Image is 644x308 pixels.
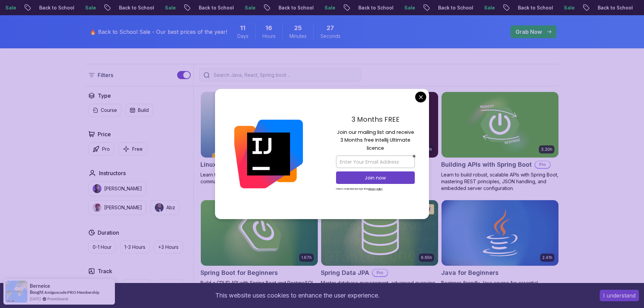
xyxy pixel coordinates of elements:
button: Dev Ops [156,279,185,292]
p: Sale [234,4,255,11]
p: Sale [553,4,574,11]
p: Dev Ops [161,282,180,289]
p: Back to School [587,4,633,11]
img: instructor img [93,203,101,212]
h2: Spring Boot for Beginners [200,268,278,278]
p: Sale [473,4,495,11]
p: Course [101,107,117,114]
span: Bought [30,289,44,295]
h2: Duration [98,229,119,237]
span: Hours [262,33,276,40]
button: Course [88,104,121,117]
p: 3.30h [541,147,552,152]
a: Amigoscode PRO Membership [44,290,99,295]
h2: Linux Fundamentals [200,160,260,169]
p: Back to School [108,4,154,11]
a: Spring Data JPA card6.65hNEWSpring Data JPAProMaster database management, advanced querying, and ... [321,200,438,293]
p: Learn to build robust, scalable APIs with Spring Boot, mastering REST principles, JSON handling, ... [441,171,559,192]
span: Days [237,33,248,40]
span: Seconds [320,33,340,40]
p: [PERSON_NAME] [104,204,142,211]
span: Minutes [289,33,307,40]
p: Sale [393,4,415,11]
p: Back to School [267,4,313,11]
button: +3 Hours [154,241,183,254]
p: Pro [102,146,110,152]
p: Abz [166,204,175,211]
p: +3 Hours [158,244,178,251]
p: Back to School [427,4,473,11]
button: Free [118,142,147,156]
p: Back to School [28,4,74,11]
h2: Track [98,267,112,275]
h2: Type [98,92,111,100]
p: 0-1 Hour [93,244,112,251]
p: Back to School [507,4,553,11]
p: Master database management, advanced querying, and expert data handling with ease [321,280,438,293]
p: Back to School [347,4,393,11]
span: Berneice [30,283,50,289]
h2: Java for Beginners [441,268,499,278]
p: Grab Now [516,28,542,36]
button: 1-3 Hours [120,241,150,254]
p: Sale [74,4,96,11]
h2: Price [98,130,111,138]
button: instructor imgAbz [150,200,180,215]
img: Spring Boot for Beginners card [201,200,318,266]
p: Sale [313,4,335,11]
h2: Building APIs with Spring Boot [441,160,532,169]
span: 27 Seconds [327,23,334,33]
img: Linux Fundamentals card [201,92,318,158]
button: Build [125,104,153,117]
img: instructor img [155,203,164,212]
p: 1.67h [301,255,312,260]
h2: Spring Data JPA [321,268,369,278]
div: This website uses cookies to enhance the user experience. [5,288,590,303]
p: Beginner-friendly Java course for essential programming skills and application development [441,280,559,293]
img: instructor img [93,184,101,193]
p: [PERSON_NAME] [104,185,142,192]
p: 6.65h [421,255,432,260]
button: Pro [88,142,114,156]
p: Pro [373,269,387,276]
p: 1-3 Hours [124,244,145,251]
a: Spring Boot for Beginners card1.67hNEWSpring Boot for BeginnersBuild a CRUD API with Spring Boot ... [200,200,318,293]
span: 16 Hours [265,23,272,33]
button: Accept cookies [600,290,639,301]
span: 25 Minutes [294,23,302,33]
p: Filters [98,71,113,79]
p: Back End [127,282,148,289]
p: Sale [154,4,175,11]
img: Spring Data JPA card [321,200,438,266]
span: [DATE] [30,296,41,302]
h2: Instructors [99,169,126,177]
img: Building APIs with Spring Boot card [442,92,558,158]
p: Learn the fundamentals of Linux and how to use the command line [200,171,318,185]
p: Build a CRUD API with Spring Boot and PostgreSQL database using Spring Data JPA and Spring AI [200,280,318,293]
a: Linux Fundamentals card6.00hLinux FundamentalsProLearn the fundamentals of Linux and how to use t... [200,92,318,185]
p: Free [132,146,143,152]
p: Back to School [188,4,234,11]
img: Java for Beginners card [442,200,558,266]
a: Building APIs with Spring Boot card3.30hBuilding APIs with Spring BootProLearn to build robust, s... [441,92,559,192]
p: Pro [535,161,550,168]
p: Build [138,107,149,114]
button: instructor img[PERSON_NAME] [88,181,146,196]
img: provesource social proof notification image [5,281,27,303]
p: 2.41h [542,255,552,260]
button: instructor img[PERSON_NAME] [88,200,146,215]
button: 0-1 Hour [88,241,116,254]
a: ProveSource [47,296,68,302]
span: 11 Days [240,23,245,33]
button: Back End [122,279,152,292]
input: Search Java, React, Spring boot ... [212,72,357,78]
p: 🔥 Back to School Sale - Our best prices of the year! [90,28,227,36]
a: Java for Beginners card2.41hJava for BeginnersBeginner-friendly Java course for essential program... [441,200,559,293]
